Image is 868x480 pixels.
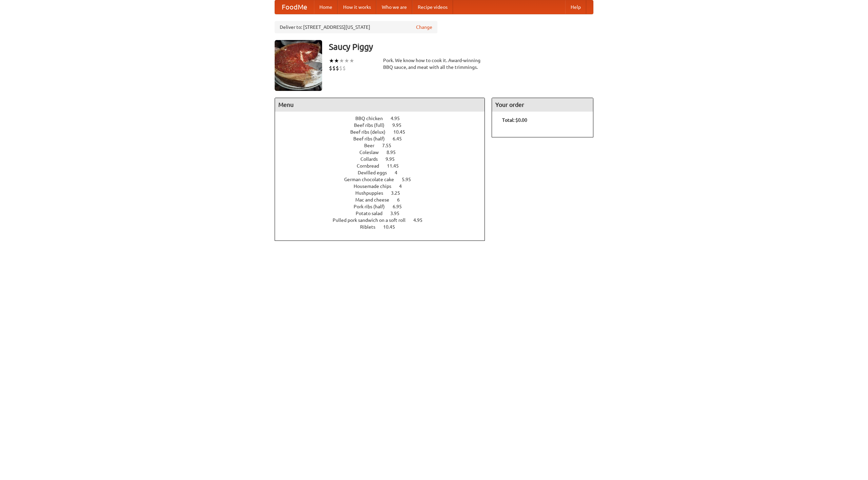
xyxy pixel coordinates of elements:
span: German chocolate cake [344,177,401,182]
span: Cornbread [357,163,386,169]
span: 10.45 [383,224,402,230]
b: Total: $0.00 [502,117,527,123]
a: Recipe videos [412,0,453,14]
li: ★ [349,57,354,64]
a: German chocolate cake 5.95 [344,177,423,182]
a: Beer 7.55 [364,143,404,148]
span: Mac and cheese [355,197,396,203]
span: 6.95 [393,204,409,209]
h4: Menu [275,98,485,112]
a: Potato salad 3.95 [356,211,412,216]
h3: Saucy Piggy [329,40,593,54]
span: 4 [395,170,404,175]
li: $ [329,64,332,72]
span: Coleslaw [359,150,386,155]
a: Riblets 10.45 [360,224,408,230]
span: Devilled eggs [358,170,394,175]
span: 4.95 [391,116,407,121]
a: Mac and cheese 6 [355,197,412,203]
span: 5.95 [402,177,418,182]
a: Who we are [376,0,412,14]
span: 3.25 [391,190,407,196]
a: Collards 9.95 [360,156,407,162]
a: Change [416,24,432,31]
span: Potato salad [356,211,389,216]
li: $ [339,64,342,72]
span: 8.95 [387,150,402,155]
a: Pork ribs (half) 6.95 [354,204,414,209]
a: BBQ chicken 4.95 [355,116,412,121]
a: How it works [338,0,376,14]
span: Beef ribs (delux) [350,129,392,135]
span: 4.95 [413,217,429,223]
a: Cornbread 11.45 [357,163,411,169]
span: Hushpuppies [355,190,390,196]
a: Pulled pork sandwich on a soft roll 4.95 [333,217,435,223]
h4: Your order [492,98,593,112]
span: 3.95 [390,211,406,216]
span: BBQ chicken [355,116,390,121]
img: angular.jpg [275,40,322,91]
span: 11.45 [387,163,406,169]
span: Beef ribs (full) [354,122,391,128]
a: Hushpuppies 3.25 [355,190,413,196]
a: Help [565,0,586,14]
span: Collards [360,156,384,162]
a: Beef ribs (delux) 10.45 [350,129,418,135]
span: Pulled pork sandwich on a soft roll [333,217,412,223]
li: ★ [344,57,349,64]
span: 10.45 [393,129,412,135]
a: Beef ribs (half) 6.45 [353,136,414,141]
span: Riblets [360,224,382,230]
span: 9.95 [392,122,408,128]
span: Beer [364,143,381,148]
span: Housemade chips [354,184,398,189]
span: 9.95 [386,156,401,162]
span: 6 [397,197,407,203]
li: $ [342,64,346,72]
a: Housemade chips 4 [354,184,414,189]
a: Devilled eggs 4 [358,170,410,175]
span: 4 [399,184,409,189]
li: $ [336,64,339,72]
li: ★ [339,57,344,64]
a: Home [314,0,338,14]
div: Deliver to: [STREET_ADDRESS][US_STATE] [275,21,437,33]
div: Pork. We know how to cook it. Award-winning BBQ sauce, and meat with all the trimmings. [383,57,485,71]
a: FoodMe [275,0,314,14]
span: Beef ribs (half) [353,136,392,141]
span: 7.55 [382,143,398,148]
li: ★ [334,57,339,64]
span: Pork ribs (half) [354,204,392,209]
li: ★ [329,57,334,64]
span: 6.45 [393,136,409,141]
li: $ [332,64,336,72]
a: Coleslaw 8.95 [359,150,408,155]
a: Beef ribs (full) 9.95 [354,122,414,128]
